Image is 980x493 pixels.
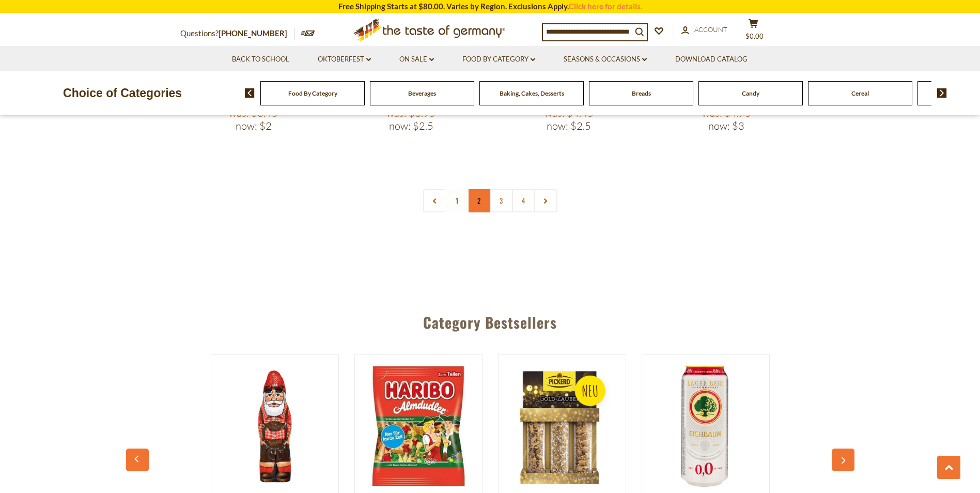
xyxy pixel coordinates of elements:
label: Now: [236,119,257,132]
img: previous arrow [245,88,255,98]
button: $0.00 [738,19,769,44]
img: Klett Bavarian Santa Claus, Milk Chocolate, 5.3 oz [211,363,338,490]
span: Account [694,25,727,34]
a: 3 [490,189,513,212]
label: Now: [389,119,411,132]
a: Oktoberfest [318,54,371,65]
div: Category Bestsellers [131,299,849,341]
span: $0.00 [745,32,764,40]
a: [PHONE_NUMBER] [219,28,287,38]
a: Account [681,24,727,36]
a: Baking, Cakes, Desserts [500,89,564,97]
a: Click here for details. [569,2,642,11]
label: Now: [547,119,568,132]
a: Breads [632,89,651,97]
img: Haribo Almdudler 5.7 oz (160g) - SALE [355,363,482,490]
a: On Sale [399,54,434,65]
span: $3 [732,119,744,132]
a: 2 [468,189,491,212]
label: Now: [708,119,730,132]
a: Cereal [851,89,869,97]
a: Beverages [408,89,436,97]
a: 4 [512,189,535,212]
span: $2.5 [413,119,433,132]
a: Download Catalog [675,54,748,65]
span: $2.5 [570,119,591,132]
a: Back to School [232,54,289,65]
span: $2 [259,119,272,132]
img: Pickerd [499,363,626,490]
a: Seasons & Occasions [564,54,647,65]
img: Eichbaum Non-Alcoholic Lager Beer in Can 500ml - SALE [642,363,769,490]
p: Questions? [180,27,295,40]
img: next arrow [937,88,947,98]
a: Food By Category [288,89,337,97]
a: Candy [742,89,759,97]
a: Food By Category [462,54,535,65]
